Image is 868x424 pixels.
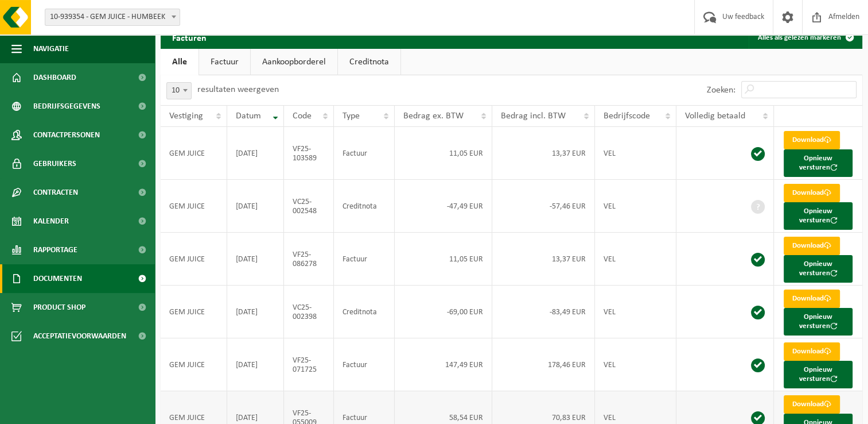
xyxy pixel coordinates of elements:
span: Acceptatievoorwaarden [33,322,126,350]
span: Bedrijfsgegevens [33,92,100,121]
a: Creditnota [338,49,400,75]
td: GEM JUICE [161,233,227,286]
td: -69,00 EUR [395,286,492,338]
td: -57,46 EUR [492,180,595,233]
span: Volledig betaald [685,111,745,121]
td: [DATE] [227,233,284,286]
button: Opnieuw versturen [784,255,853,283]
td: VEL [595,233,676,286]
button: Opnieuw versturen [784,361,853,388]
span: 10 [166,82,192,99]
td: [DATE] [227,127,284,180]
td: GEM JUICE [161,338,227,391]
span: Documenten [33,264,82,293]
span: Kalender [33,207,69,236]
span: Bedrag ex. BTW [403,111,464,121]
td: GEM JUICE [161,286,227,338]
span: Dashboard [33,63,76,92]
span: Type [342,111,360,121]
td: 13,37 EUR [492,127,595,180]
span: Code [293,111,312,121]
td: Creditnota [334,286,395,338]
td: Factuur [334,338,395,391]
td: VC25-002398 [284,286,333,338]
td: GEM JUICE [161,180,227,233]
span: Product Shop [33,293,85,322]
span: 10-939354 - GEM JUICE - HUMBEEK [45,9,180,25]
span: Contactpersonen [33,121,100,149]
td: -47,49 EUR [395,180,492,233]
td: VEL [595,180,676,233]
span: Rapportage [33,236,77,264]
button: Opnieuw versturen [784,308,853,336]
span: Bedrijfscode [604,111,650,121]
td: 11,05 EUR [395,127,492,180]
label: Zoeken: [707,86,735,95]
span: 10 [167,83,191,99]
a: Download [784,290,840,308]
button: Opnieuw versturen [784,149,853,177]
a: Download [784,184,840,202]
td: VF25-103589 [284,127,333,180]
td: VF25-086278 [284,233,333,286]
span: Navigatie [33,34,69,63]
td: [DATE] [227,286,284,338]
span: Datum [236,111,261,121]
button: Opnieuw versturen [784,202,853,230]
td: Factuur [334,233,395,286]
td: VEL [595,127,676,180]
td: GEM JUICE [161,127,227,180]
td: VF25-071725 [284,338,333,391]
td: VEL [595,338,676,391]
td: 11,05 EUR [395,233,492,286]
td: Factuur [334,127,395,180]
a: Download [784,237,840,255]
h2: Facturen [161,26,218,48]
span: Contracten [33,178,78,207]
a: Alle [161,49,198,75]
td: [DATE] [227,338,284,391]
a: Download [784,342,840,361]
td: [DATE] [227,180,284,233]
td: Creditnota [334,180,395,233]
td: VEL [595,286,676,338]
td: -83,49 EUR [492,286,595,338]
a: Download [784,395,840,414]
button: Alles als gelezen markeren [749,26,861,49]
td: 178,46 EUR [492,338,595,391]
a: Download [784,131,840,149]
span: Bedrag incl. BTW [501,111,566,121]
td: 13,37 EUR [492,233,595,286]
span: 10-939354 - GEM JUICE - HUMBEEK [45,9,180,26]
a: Aankoopborderel [251,49,337,75]
a: Factuur [199,49,250,75]
td: 147,49 EUR [395,338,492,391]
label: resultaten weergeven [197,85,279,94]
td: VC25-002548 [284,180,333,233]
span: Gebruikers [33,149,76,178]
span: Vestiging [169,111,203,121]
